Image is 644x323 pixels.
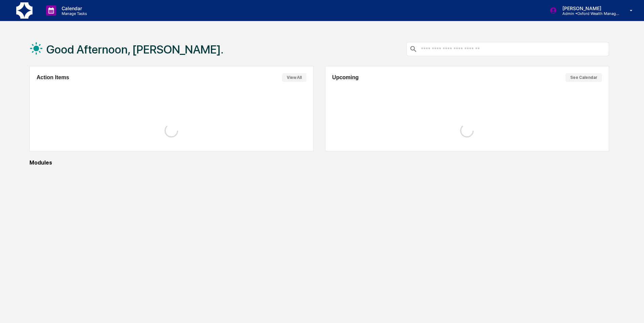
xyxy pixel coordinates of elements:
h2: Upcoming [332,74,359,81]
p: Admin • Oxford Wealth Management [557,11,620,16]
p: [PERSON_NAME] [557,5,620,11]
img: logo [16,2,33,19]
button: View All [282,73,306,82]
button: See Calendar [565,73,602,82]
h2: Action Items [37,74,69,81]
div: Modules [29,159,609,166]
p: Calendar [56,5,90,11]
h1: Good Afternoon, [PERSON_NAME]. [46,43,223,56]
p: Manage Tasks [56,11,90,16]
